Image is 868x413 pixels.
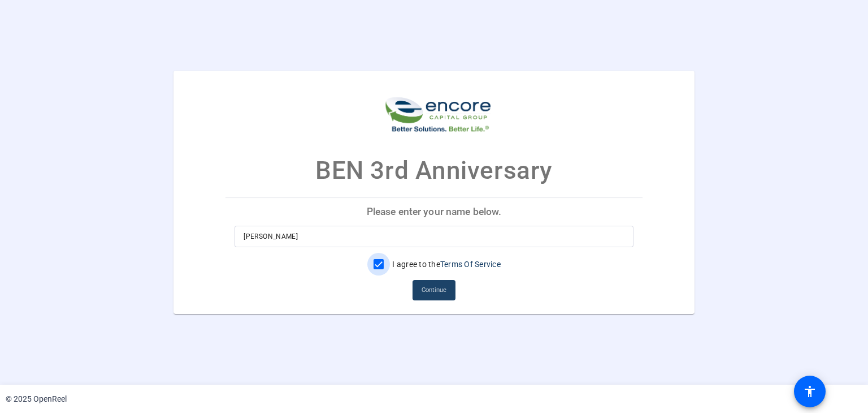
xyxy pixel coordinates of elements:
[440,260,501,269] a: Terms Of Service
[390,259,501,270] label: I agree to the
[413,280,455,300] button: Continue
[315,152,552,190] p: BEN 3rd Anniversary
[225,199,642,226] p: Please enter your name below.
[6,393,67,405] div: © 2025 OpenReel
[377,82,491,135] img: company-logo
[803,385,817,398] mat-icon: accessibility
[244,230,624,243] input: Enter your name
[422,282,446,299] span: Continue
